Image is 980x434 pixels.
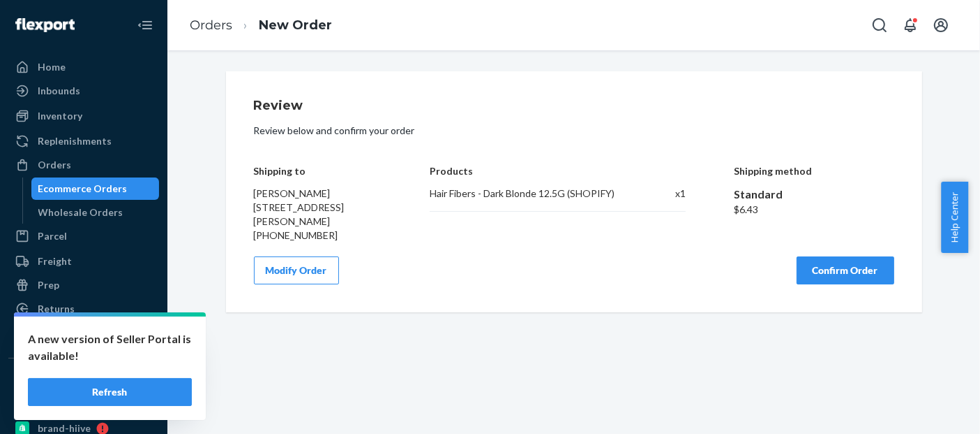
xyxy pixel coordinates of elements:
[734,166,894,176] h4: Shipping method
[254,187,345,227] span: [PERSON_NAME] [STREET_ADDRESS][PERSON_NAME]
[38,302,75,316] div: Returns
[254,99,894,113] h1: Review
[38,205,123,219] div: Wholesale Orders
[430,187,631,201] div: Hair Fibers - Dark Blonde 12.5G (SHOPIFY)
[179,5,343,46] ol: breadcrumbs
[38,84,80,98] div: Inbounds
[28,378,192,406] button: Refresh
[8,56,159,78] a: Home
[8,393,159,416] a: boldify-gma
[866,11,894,39] button: Open Search Box
[28,331,192,364] p: A new version of Seller Portal is available!
[8,274,159,296] a: Prep
[8,225,159,247] a: Parcel
[38,278,59,292] div: Prep
[254,124,894,138] p: Review below and confirm your order
[190,17,232,33] a: Orders
[8,80,159,102] a: Inbounds
[8,130,159,152] a: Replenishments
[8,105,159,127] a: Inventory
[645,187,686,201] div: x 1
[430,166,686,176] h4: Products
[15,18,75,32] img: Flexport logo
[8,370,159,392] button: Integrations
[927,11,955,39] button: Open account menu
[38,134,112,148] div: Replenishments
[254,256,339,284] button: Modify Order
[38,182,128,196] div: Ecommerce Orders
[259,17,332,33] a: New Order
[38,158,71,172] div: Orders
[8,250,159,273] a: Freight
[896,11,924,39] button: Open notifications
[797,256,894,284] button: Confirm Order
[38,229,67,243] div: Parcel
[254,229,382,243] div: [PHONE_NUMBER]
[31,178,160,200] a: Ecommerce Orders
[734,187,894,203] div: Standard
[131,11,159,39] button: Close Navigation
[38,60,66,74] div: Home
[38,254,72,268] div: Freight
[31,201,160,224] a: Wholesale Orders
[28,10,78,22] span: Support
[734,203,894,217] div: $6.43
[8,298,159,320] a: Returns
[38,109,82,123] div: Inventory
[941,182,968,253] button: Help Center
[254,166,382,176] h4: Shipping to
[8,323,159,345] a: Reporting
[8,154,159,176] a: Orders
